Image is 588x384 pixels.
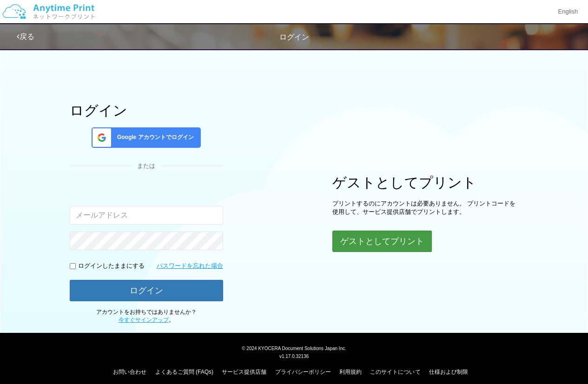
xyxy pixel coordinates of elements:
button: ログイン [70,280,223,301]
div: または [70,162,223,171]
p: アカウントをお持ちではありませんか？ [70,308,223,324]
a: 戻る [17,33,34,40]
span: v1.17.0.32136 [279,353,309,359]
a: 今すぐサインアップ [119,317,169,323]
a: お問い合わせ [113,369,146,375]
a: プライバシーポリシー [275,369,331,375]
a: 仕様および制限 [429,369,468,375]
a: よくあるご質問 (FAQs) [155,369,213,375]
h1: ログイン [70,103,223,118]
a: 利用規約 [339,369,362,375]
button: ゲストとしてプリント [332,231,432,252]
a: パスワードを忘れた場合 [157,262,223,271]
p: ログインしたままにする [78,262,145,271]
span: 。 [119,317,174,323]
h1: ゲストとしてプリント [332,175,518,190]
span: ログイン [279,33,309,41]
span: Google アカウントでログイン [113,133,194,141]
input: メールアドレス [70,206,223,225]
a: サービス提供店舗 [222,369,266,375]
a: このサイトについて [370,369,420,375]
p: プリントするのにアカウントは必要ありません。 プリントコードを使用して、サービス提供店舗でプリントします。 [332,199,518,217]
span: © 2024 KYOCERA Document Solutions Japan Inc. [242,345,346,351]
